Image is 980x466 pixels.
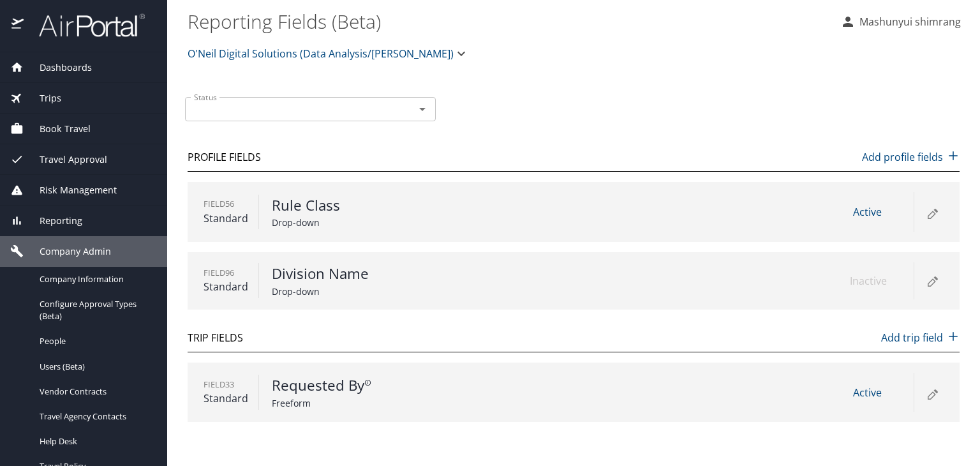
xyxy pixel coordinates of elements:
p: Division Name [272,263,517,285]
p: Field 96 [204,267,248,279]
span: O'Neil Digital Solutions (Data Analysis/[PERSON_NAME]) [188,45,454,63]
img: airportal-logo.png [25,13,145,38]
p: Drop-down [272,285,517,298]
button: O'Neil Digital Solutions (Data Analysis/[PERSON_NAME]) [182,41,474,66]
span: Configure Approval Types (Beta) [40,298,152,322]
p: Inactive [850,273,914,289]
span: Users (Beta) [40,361,152,373]
button: Open [413,100,431,118]
p: Standard [204,391,248,406]
p: Profile Fields [188,149,261,165]
p: Requested By [272,375,517,396]
span: Active [853,386,882,400]
span: Trips [24,91,61,105]
img: add icon [947,149,960,162]
span: Vendor Contracts [40,386,152,398]
p: Add profile fields [862,149,960,165]
span: Book Travel [24,122,91,136]
p: Field 56 [204,198,248,210]
p: Drop-down [272,216,517,229]
span: Help Desk [40,435,152,447]
p: Freeform [272,396,517,410]
span: Reporting [24,214,82,228]
img: add icon [947,330,960,343]
svg: Must use full name FIRST LAST [364,379,371,386]
h1: Reporting Fields (Beta) [188,1,830,41]
img: icon-airportal.png [11,13,25,38]
p: Add trip field [881,330,960,345]
p: Standard [204,279,248,294]
span: Travel Agency Contacts [40,410,152,423]
p: Trip Fields [188,330,243,345]
span: Dashboards [24,61,92,75]
span: Active [853,205,882,219]
p: Rule Class [272,195,517,216]
button: Mashunyui shimrang [835,10,966,33]
span: Company Information [40,273,152,285]
span: Travel Approval [24,153,107,167]
p: Standard [204,211,248,226]
span: People [40,335,152,347]
p: Mashunyui shimrang [856,14,961,29]
p: Field 33 [204,379,248,391]
span: Company Admin [24,244,111,259]
span: Risk Management [24,183,117,197]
